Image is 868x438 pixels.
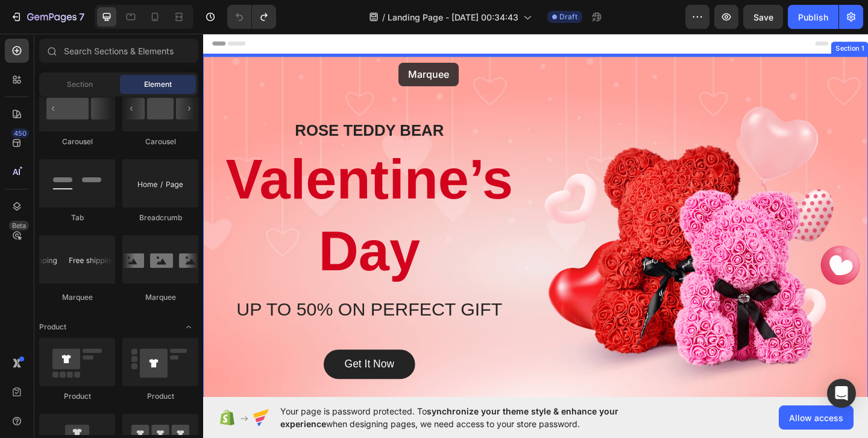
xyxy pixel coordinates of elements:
div: Undo/Redo [227,5,276,29]
iframe: Design area [203,32,868,398]
span: Allow access [789,411,843,424]
span: Your page is password protected. To when designing pages, we need access to your store password. [280,405,665,430]
div: Marquee [122,292,198,303]
input: Search Sections & Elements [39,39,198,63]
span: Section [67,79,93,90]
div: Open Intercom Messenger [827,379,856,408]
span: Save [753,12,773,22]
span: Draft [559,11,577,22]
p: 7 [79,10,84,24]
div: Product [122,391,198,402]
button: Publish [788,5,838,29]
div: Carousel [122,136,198,147]
div: Marquee [39,292,115,303]
button: Allow access [779,405,854,430]
div: Beta [9,221,29,230]
span: Landing Page - [DATE] 00:34:43 [388,11,518,24]
span: synchronize your theme style & enhance your experience [280,406,618,429]
button: Save [743,5,783,29]
div: Breadcrumb [122,212,198,223]
div: Publish [798,11,828,24]
span: / [382,11,385,24]
button: 7 [5,5,90,29]
span: Toggle open [179,317,198,337]
span: Element [144,79,172,90]
div: 450 [11,129,29,138]
div: Product [39,391,115,402]
span: Product [39,322,66,332]
div: Tab [39,212,115,223]
div: Carousel [39,136,115,147]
